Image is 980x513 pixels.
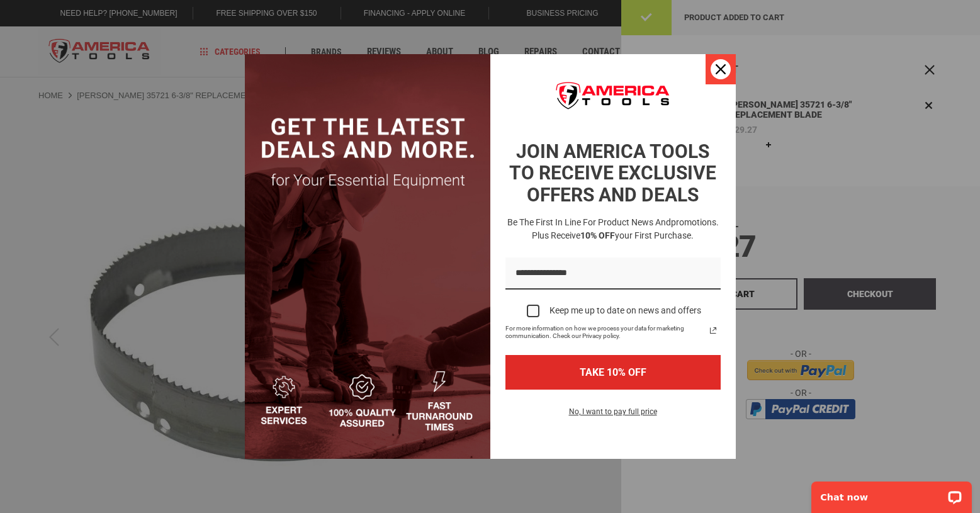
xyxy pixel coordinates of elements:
svg: link icon [706,323,721,338]
span: For more information on how we process your data for marketing communication. Check our Privacy p... [505,325,706,340]
svg: close icon [716,64,726,74]
strong: JOIN AMERICA TOOLS TO RECEIVE EXCLUSIVE OFFERS AND DEALS [509,140,716,206]
a: Read our Privacy Policy [706,323,721,338]
strong: 10% OFF [580,230,615,240]
h3: Be the first in line for product news and [503,216,723,242]
iframe: LiveChat chat widget [803,473,980,513]
div: Keep me up to date on news and offers [549,305,701,316]
input: Email field [505,257,721,290]
button: No, I want to pay full price [559,405,667,426]
button: Close [706,54,736,84]
button: TAKE 10% OFF [505,355,721,390]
